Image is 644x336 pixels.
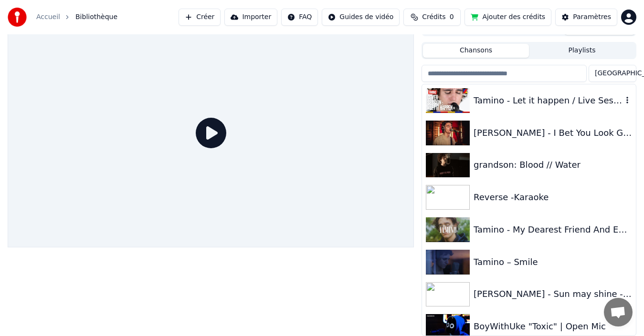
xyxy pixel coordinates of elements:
nav: breadcrumb [36,12,117,22]
a: Accueil [36,12,60,22]
div: [PERSON_NAME] - Sun may shine - Lyrics [474,287,632,301]
button: Chansons [423,44,529,58]
span: Crédits [422,12,445,22]
div: Tamino - My Dearest Friend And Enemy [474,223,632,236]
img: youka [8,8,27,27]
button: Paramètres [555,9,617,26]
div: BoyWithUke "Toxic" | Open Mic [474,320,632,333]
button: Playlists [529,44,635,58]
button: Crédits0 [403,9,461,26]
div: Tamino - Let it happen / Live Session [474,94,623,107]
div: Tamino – Smile [474,255,632,269]
div: Reverse -Karaoke [474,191,632,204]
span: 0 [450,12,454,22]
button: Guides de vidéo [322,9,400,26]
button: Créer [179,9,221,26]
span: Bibliothèque [75,12,117,22]
div: [PERSON_NAME] - I Bet You Look Good On The Dancefloor [474,126,632,140]
button: Ajouter des crédits [465,9,551,26]
button: FAQ [281,9,318,26]
a: Ouvrir le chat [604,298,633,326]
button: Importer [224,9,277,26]
div: grandson: Blood // Water [474,158,632,172]
div: Paramètres [573,12,611,22]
